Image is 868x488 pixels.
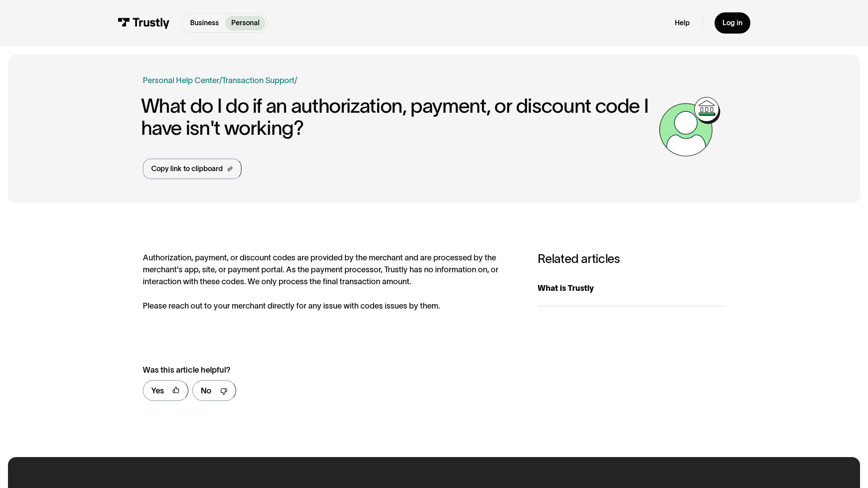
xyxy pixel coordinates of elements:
a: Personal [225,16,265,30]
a: What is Trustly [538,270,725,307]
a: Help [675,19,690,28]
a: No [192,380,236,401]
h1: What do I do if an authorization, payment, or discount code I have isn't working? [141,95,655,139]
div: Copy link to clipboard [151,164,223,174]
img: Trustly Logo [118,18,170,29]
div: No [201,385,211,396]
div: Was this article helpful? [143,364,497,376]
p: Personal [231,18,260,28]
div: / [219,74,222,86]
a: Yes [143,380,189,401]
a: Personal Help Center [143,74,219,86]
h3: Related articles [538,252,725,266]
div: Authorization, payment, or discount codes are provided by the merchant and are processed by the m... [143,252,518,312]
a: Copy link to clipboard [143,159,242,179]
a: Business [184,16,225,30]
p: Business [190,18,219,28]
div: Log in [723,19,742,28]
a: Transaction Support [222,76,294,85]
div: / [294,74,297,86]
div: What is Trustly [538,282,725,294]
a: Log in [715,12,750,34]
div: Yes [151,385,164,396]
